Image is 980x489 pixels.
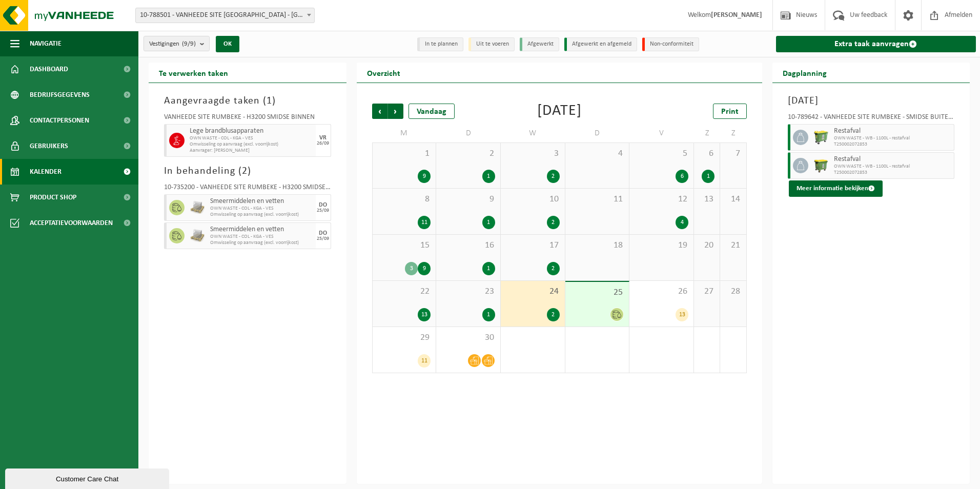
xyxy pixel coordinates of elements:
h3: In behandeling ( ) [164,164,331,179]
td: Z [694,124,720,142]
span: T250002072853 [834,141,952,148]
span: Print [721,108,739,116]
div: 13 [418,308,431,321]
img: LP-PA-00000-WDN-11 [190,200,205,215]
span: 1 [378,148,431,159]
span: 30 [441,332,495,343]
span: 5 [635,148,688,159]
span: 4 [570,148,624,159]
span: Bedrijfsgegevens [30,82,90,108]
span: 16 [441,240,495,251]
span: 10 [506,194,560,205]
span: Product Shop [30,185,76,210]
div: 1 [482,170,495,183]
span: OWN WASTE - COL - KGA - VES [210,234,313,240]
span: 21 [725,240,741,251]
div: [DATE] [537,104,582,119]
span: Restafval [834,155,952,164]
div: 25/09 [317,236,329,241]
span: 2 [441,148,495,159]
button: Meer informatie bekijken [789,180,883,197]
span: Volgende [388,104,403,119]
td: V [629,124,694,142]
div: 1 [482,216,495,229]
div: 2 [547,216,560,229]
div: DO [319,230,327,236]
iframe: chat widget [5,466,171,489]
div: 6 [676,170,688,183]
span: Kalender [30,159,62,185]
span: Omwisseling op aanvraag (excl. voorrijkost) [210,240,313,246]
span: T250002072853 [834,170,952,176]
span: 27 [699,286,714,297]
img: WB-1100-HPE-GN-50 [813,158,829,173]
li: Afgewerkt en afgemeld [564,37,637,51]
span: Smeermiddelen en vetten [210,226,313,234]
span: 6 [699,148,714,159]
div: 2 [547,308,560,321]
li: Uit te voeren [468,37,515,51]
count: (9/9) [182,40,196,47]
span: OWN WASTE - WB - 1100L - restafval [834,164,952,170]
div: 9 [418,262,431,275]
div: 2 [547,262,560,275]
button: OK [216,36,239,52]
td: W [501,124,565,142]
h2: Overzicht [357,63,411,83]
td: Z [720,124,746,142]
td: M [372,124,437,142]
div: 10-735200 - VANHEEDE SITE RUMBEKE - H3200 SMIDSE BINNEN - RUMBEKE [164,184,331,194]
div: 10-789642 - VANHEEDE SITE RUMBEKE - SMIDSE BUITEN - [GEOGRAPHIC_DATA] [788,114,955,124]
span: Lege brandblusapparaten [190,127,313,135]
span: 24 [506,286,560,297]
span: Omwisseling op aanvraag (excl. voorrijkost) [210,212,313,218]
div: DO [319,202,327,208]
li: In te plannen [417,37,463,51]
span: Vestigingen [149,36,196,52]
span: 23 [441,286,495,297]
div: 3 [405,262,418,275]
span: Navigatie [30,31,62,56]
span: 12 [635,194,688,205]
span: 28 [725,286,741,297]
img: LP-PA-00000-WDN-11 [190,228,205,243]
span: 20 [699,240,714,251]
div: 1 [702,170,714,183]
span: Omwisseling op aanvraag (excl. voorrijkost) [190,141,313,148]
span: 14 [725,194,741,205]
div: 11 [418,216,431,229]
span: 26 [635,286,688,297]
span: 10-788501 - VANHEEDE SITE RUMBEKE - RUMBEKE [136,8,314,23]
div: 1 [482,308,495,321]
span: 2 [242,166,248,176]
div: 1 [482,262,495,275]
td: D [436,124,501,142]
h3: Aangevraagde taken ( ) [164,93,331,109]
strong: [PERSON_NAME] [711,11,762,19]
td: D [565,124,630,142]
span: Gebruikers [30,133,68,159]
span: 11 [570,194,624,205]
span: OWN WASTE - COL - KGA - VES [210,206,313,212]
div: 26/09 [317,141,329,146]
a: Extra taak aanvragen [776,36,976,52]
span: 25 [570,287,624,298]
h2: Dagplanning [772,63,837,83]
span: 13 [699,194,714,205]
span: 7 [725,148,741,159]
span: Aanvrager: [PERSON_NAME] [190,148,313,154]
span: 19 [635,240,688,251]
h3: [DATE] [788,93,955,109]
li: Non-conformiteit [642,37,699,51]
span: Restafval [834,127,952,135]
span: OWN WASTE - COL - KGA - VES [190,135,313,141]
span: 15 [378,240,431,251]
span: Acceptatievoorwaarden [30,210,113,236]
span: Contactpersonen [30,108,89,133]
span: 9 [441,194,495,205]
span: Dashboard [30,56,68,82]
div: 25/09 [317,208,329,213]
div: 4 [676,216,688,229]
span: 3 [506,148,560,159]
